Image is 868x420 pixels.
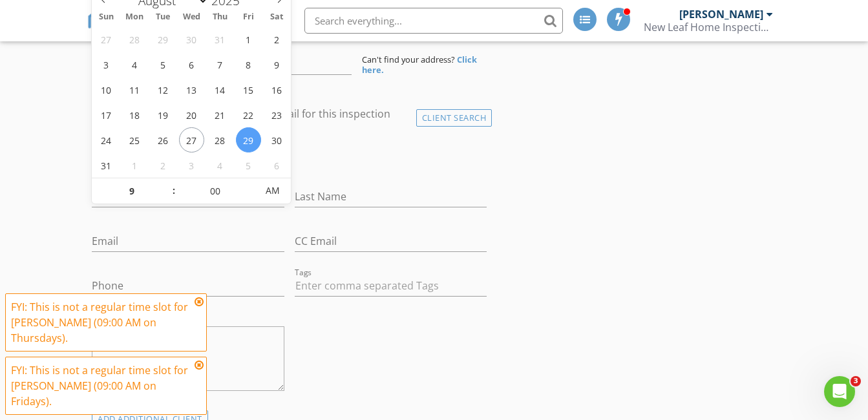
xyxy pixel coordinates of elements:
input: Search everything... [304,8,563,34]
span: September 5, 2025 [236,152,261,178]
span: August 18, 2025 [122,102,147,127]
span: September 4, 2025 [207,152,233,178]
span: Click to toggle [255,178,291,204]
span: August 1, 2025 [236,26,261,52]
span: Wed [177,13,206,21]
span: Sat [262,13,291,21]
span: August 30, 2025 [264,127,290,152]
span: August 25, 2025 [122,127,147,152]
span: August 3, 2025 [94,52,119,77]
iframe: Intercom live chat [824,376,855,407]
span: August 26, 2025 [151,127,176,152]
img: The Best Home Inspection Software - Spectora [87,6,115,35]
div: [PERSON_NAME] [679,8,763,21]
span: July 30, 2025 [179,26,204,52]
span: September 2, 2025 [151,152,176,178]
span: August 22, 2025 [236,102,261,127]
span: August 11, 2025 [122,77,147,102]
span: August 2, 2025 [264,26,290,52]
div: Client Search [416,109,492,127]
strong: Click here. [362,54,477,76]
span: August 8, 2025 [236,52,261,77]
span: August 15, 2025 [236,77,261,102]
a: SPECTORA [87,17,230,45]
span: August 14, 2025 [207,77,233,102]
span: September 6, 2025 [264,152,290,178]
div: New Leaf Home Inspections [644,21,773,34]
span: August 23, 2025 [264,102,290,127]
span: September 1, 2025 [122,152,147,178]
span: August 29, 2025 [236,127,261,152]
div: FYI: This is not a regular time slot for [PERSON_NAME] (09:00 AM on Thursdays). [11,299,191,346]
span: Can't find your address? [362,54,455,65]
span: July 28, 2025 [122,26,147,52]
span: August 5, 2025 [151,52,176,77]
span: August 27, 2025 [179,127,204,152]
span: July 31, 2025 [207,26,233,52]
span: Thu [206,13,234,21]
span: : [171,178,175,204]
label: Enable Client CC email for this inspection [191,107,390,120]
span: August 20, 2025 [179,102,204,127]
span: August 13, 2025 [179,77,204,102]
span: July 27, 2025 [94,26,119,52]
span: August 21, 2025 [207,102,233,127]
span: August 16, 2025 [264,77,290,102]
span: August 28, 2025 [207,127,233,152]
span: August 17, 2025 [94,102,119,127]
span: Fri [234,13,262,21]
span: Mon [120,13,149,21]
span: September 3, 2025 [179,152,204,178]
span: Sun [92,13,120,21]
span: August 12, 2025 [151,77,176,102]
span: July 29, 2025 [151,26,176,52]
span: August 31, 2025 [94,152,119,178]
span: Tue [149,13,177,21]
div: FYI: This is not a regular time slot for [PERSON_NAME] (09:00 AM on Fridays). [11,362,191,409]
span: August 4, 2025 [122,52,147,77]
span: 3 [851,376,861,386]
span: August 19, 2025 [151,102,176,127]
span: August 10, 2025 [94,77,119,102]
span: August 6, 2025 [179,52,204,77]
span: August 7, 2025 [207,52,233,77]
span: August 9, 2025 [264,52,290,77]
span: August 24, 2025 [94,127,119,152]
